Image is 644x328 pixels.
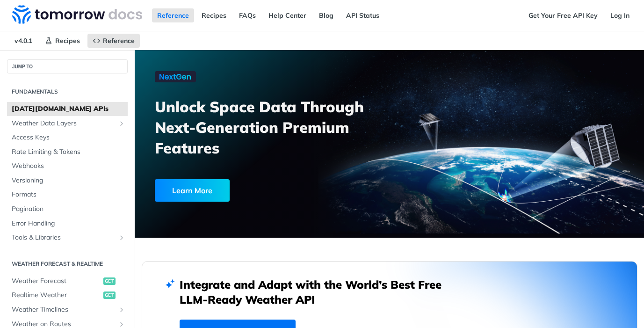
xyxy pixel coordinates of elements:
a: [DATE][DOMAIN_NAME] APIs [7,102,128,116]
span: Webhooks [12,161,125,171]
span: Tools & Libraries [12,233,116,242]
a: FAQs [234,8,261,22]
span: get [103,277,116,285]
a: Versioning [7,174,128,188]
span: [DATE][DOMAIN_NAME] APIs [12,104,125,114]
button: Show subpages for Tools & Libraries [118,234,125,241]
a: Get Your Free API Key [523,8,603,22]
img: NextGen [155,71,196,82]
span: Formats [12,190,125,199]
a: Reference [152,8,194,22]
span: get [103,292,116,299]
a: Access Keys [7,131,128,145]
a: Help Center [263,8,311,22]
h2: Fundamentals [7,87,128,96]
a: Pagination [7,202,128,216]
a: Realtime Weatherget [7,288,128,302]
a: Error Handling [7,217,128,231]
a: Webhooks [7,159,128,173]
a: Tools & LibrariesShow subpages for Tools & Libraries [7,231,128,245]
span: Weather Data Layers [12,119,116,128]
span: Weather Forecast [12,277,101,286]
a: API Status [341,8,384,22]
span: Reference [103,36,135,45]
a: Rate Limiting & Tokens [7,145,128,159]
img: Tomorrow.io Weather API Docs [12,5,142,24]
span: v4.0.1 [9,34,37,48]
a: Weather Data LayersShow subpages for Weather Data Layers [7,117,128,131]
a: Weather Forecastget [7,274,128,288]
h2: Weather Forecast & realtime [7,260,128,268]
span: Access Keys [12,133,125,142]
a: Recipes [196,8,232,22]
a: Reference [87,34,140,48]
h2: Integrate and Adapt with the World’s Best Free LLM-Ready Weather API [180,277,456,307]
h3: Unlock Space Data Through Next-Generation Premium Features [155,96,399,158]
span: Recipes [55,36,80,45]
a: Learn More [155,179,350,202]
a: Blog [314,8,339,22]
button: Show subpages for Weather on Routes [118,321,125,328]
span: Rate Limiting & Tokens [12,147,125,157]
a: Recipes [40,34,85,48]
span: Versioning [12,176,125,185]
span: Realtime Weather [12,291,101,300]
span: Weather Timelines [12,305,116,314]
button: JUMP TO [7,59,128,73]
div: Learn More [155,179,230,202]
button: Show subpages for Weather Timelines [118,306,125,313]
a: Formats [7,188,128,202]
button: Show subpages for Weather Data Layers [118,120,125,127]
span: Error Handling [12,219,125,228]
a: Weather TimelinesShow subpages for Weather Timelines [7,303,128,317]
span: Pagination [12,204,125,214]
a: Log In [605,8,635,22]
